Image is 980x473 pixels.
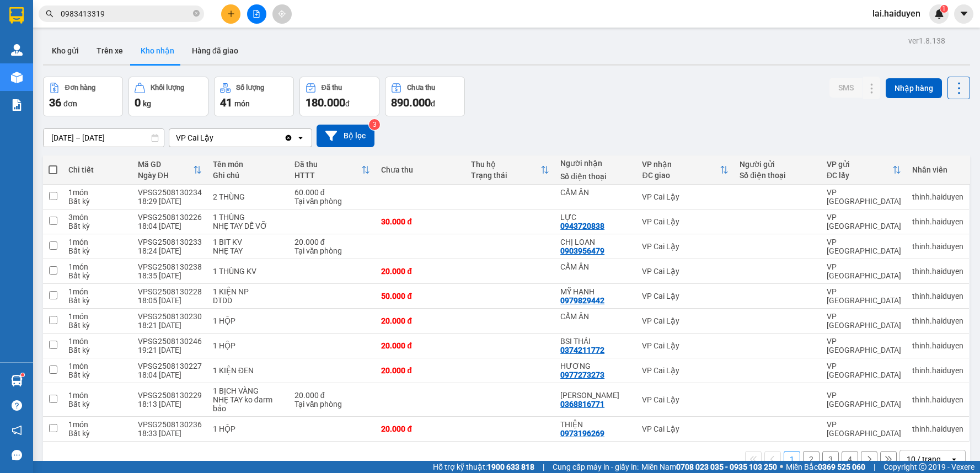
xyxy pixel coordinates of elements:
div: VP Cai Lậy [642,366,729,375]
div: HTTT [294,171,362,180]
div: Chưa thu [381,165,459,174]
div: 1 THÙNG [213,213,283,222]
div: VP [GEOGRAPHIC_DATA] [827,287,901,305]
div: VP Cai Lậy [642,192,729,201]
div: thinh.haiduyen [912,267,963,276]
div: VP [GEOGRAPHIC_DATA] [827,337,901,354]
div: 20.000 đ [381,267,459,276]
span: copyright [919,463,927,471]
button: Hàng đã giao [183,37,247,64]
div: 1 HỘP [213,424,283,433]
span: Miền Bắc [786,461,865,473]
div: Nhân viên [912,165,963,174]
div: VP Cai Lậy [642,267,729,276]
div: Số điện thoại [560,172,631,181]
span: search [46,10,53,18]
div: Bất kỳ [68,246,127,255]
div: 18:21 [DATE] [138,321,202,330]
div: thinh.haiduyen [912,217,963,226]
div: VP Cai Lậy [642,341,729,350]
div: Đã thu [322,84,342,92]
div: VP [GEOGRAPHIC_DATA] [827,420,901,438]
div: thinh.haiduyen [912,292,963,300]
div: Bất kỳ [68,271,127,280]
button: aim [272,4,292,24]
div: thinh.haiduyen [912,395,963,404]
span: 0 [135,96,141,109]
strong: 1900 633 818 [487,463,534,471]
div: Bất kỳ [68,370,127,379]
button: Đã thu180.000đ [299,77,379,116]
span: Cung cấp máy in - giấy in: [553,461,639,473]
span: | [543,461,544,473]
input: Select a date range. [44,129,164,147]
div: 18:05 [DATE] [138,296,202,305]
span: món [234,99,250,108]
span: question-circle [12,400,22,411]
div: CẨM ÂN [560,262,631,271]
div: VP nhận [642,160,720,169]
div: HƯƠNG [560,362,631,370]
div: 1 BIT KV [213,238,283,246]
div: 1 món [68,312,127,321]
div: CẨM ÂN [560,312,631,321]
span: 1 [942,5,946,13]
span: đơn [63,99,77,108]
div: VP gửi [827,160,892,169]
div: 1 HỘP [213,316,283,325]
div: 18:04 [DATE] [138,222,202,230]
div: Đã thu [294,160,362,169]
div: VP [GEOGRAPHIC_DATA] [827,262,901,280]
button: 4 [842,451,858,467]
div: 0973196269 [560,429,604,438]
div: 18:04 [DATE] [138,370,202,379]
th: Toggle SortBy [289,155,376,185]
div: 20.000 đ [381,366,459,375]
div: thinh.haiduyen [912,424,963,433]
div: 20.000 đ [294,238,371,246]
div: MỸ HẠNH [560,287,631,296]
div: Bất kỳ [68,222,127,230]
div: 18:24 [DATE] [138,246,202,255]
div: Ngày ĐH [138,171,193,180]
div: VPSG2508130246 [138,337,202,346]
div: thinh.haiduyen [912,192,963,201]
div: Bất kỳ [68,346,127,354]
img: warehouse-icon [11,72,23,83]
div: ĐC giao [642,171,720,180]
div: 0368816771 [560,400,604,409]
div: Tại văn phòng [294,400,371,409]
span: Hỗ trợ kỹ thuật: [433,461,534,473]
div: NHẸ TAY DỄ VỠ [213,222,283,230]
span: close-circle [193,9,200,19]
th: Toggle SortBy [821,155,907,185]
span: Miền Nam [641,461,777,473]
div: 19:21 [DATE] [138,346,202,354]
div: 0979829442 [560,296,604,305]
th: Toggle SortBy [465,155,555,185]
span: notification [12,425,22,436]
button: Đơn hàng36đơn [43,77,123,116]
div: Bất kỳ [68,429,127,438]
div: Bất kỳ [68,400,127,409]
div: ĐC lấy [827,171,892,180]
span: caret-down [959,9,969,19]
div: VP [GEOGRAPHIC_DATA] [827,391,901,409]
div: 1 BỊCH VÀNG [213,386,283,395]
span: 890.000 [391,96,431,109]
img: warehouse-icon [11,44,23,56]
img: solution-icon [11,99,23,111]
span: ⚪️ [780,465,783,469]
th: Toggle SortBy [636,155,734,185]
div: 1 THÙNG KV [213,267,283,276]
div: Đơn hàng [65,84,95,92]
div: 1 món [68,337,127,346]
div: thinh.haiduyen [912,341,963,350]
input: Tìm tên, số ĐT hoặc mã đơn [61,8,191,20]
svg: Clear value [284,133,293,142]
div: 20.000 đ [381,316,459,325]
div: 1 món [68,262,127,271]
sup: 1 [940,5,948,13]
div: Tại văn phòng [294,246,371,255]
div: 1 món [68,238,127,246]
